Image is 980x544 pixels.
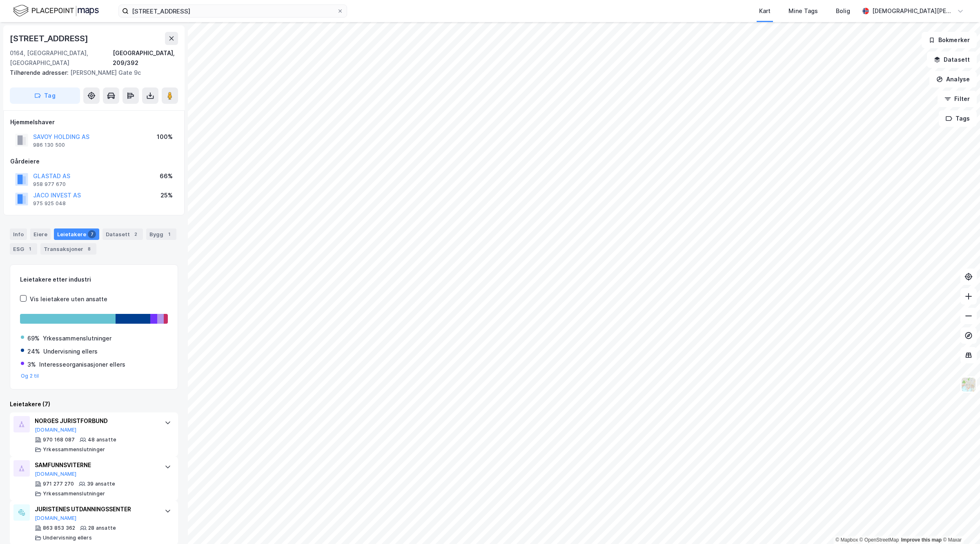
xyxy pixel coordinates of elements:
div: 39 ansatte [87,481,115,487]
div: Yrkessammenslutninger [43,334,111,343]
div: [PERSON_NAME] Gate 9c [10,68,171,78]
img: logo.f888ab2527a4732fd821a326f86c7f29.svg [13,4,99,18]
div: 1 [26,245,34,253]
div: 970 168 087 [43,437,75,443]
a: Improve this map [901,537,942,543]
div: Transaksjoner [40,243,96,255]
div: Vis leietakere uten ansatte [30,294,107,304]
div: SAMFUNNSVITERNE [35,460,156,470]
div: Leietakere [54,228,99,240]
div: 0164, [GEOGRAPHIC_DATA], [GEOGRAPHIC_DATA] [10,48,113,68]
button: [DOMAIN_NAME] [35,471,77,477]
a: OpenStreetMap [860,537,899,543]
div: 66% [160,171,173,181]
button: Datasett [927,51,977,68]
div: Leietakere (7) [10,399,178,409]
div: Hjemmelshaver [10,117,178,127]
div: 958 977 670 [33,181,66,188]
button: Filter [938,91,977,107]
div: 1 [165,230,173,238]
div: 8 [85,245,93,253]
span: Tilhørende adresser: [10,69,70,76]
button: Analyse [929,71,977,87]
div: [DEMOGRAPHIC_DATA][PERSON_NAME] [872,6,954,16]
div: 986 130 500 [33,142,65,148]
div: 975 925 048 [33,200,66,207]
div: Eiere [30,228,51,240]
button: [DOMAIN_NAME] [35,515,77,522]
div: [STREET_ADDRESS] [10,32,90,45]
a: Mapbox [835,537,858,543]
div: 2 [131,230,140,238]
div: Yrkessammenslutninger [43,490,105,497]
div: 28 ansatte [88,525,116,531]
div: Info [10,228,27,240]
div: Datasett [102,228,143,240]
div: JURISTENES UTDANNINGSSENTER [35,504,156,514]
div: 69% [27,334,40,343]
div: 971 277 270 [43,481,74,487]
div: Leietakere etter industri [20,275,168,284]
div: Interesseorganisasjoner ellers [39,360,125,369]
div: Undervisning ellers [43,535,92,541]
button: Bokmerker [922,32,977,48]
div: 3% [27,360,36,369]
div: Gårdeiere [10,157,178,166]
div: Mine Tags [788,6,818,16]
button: Tags [939,110,977,127]
button: [DOMAIN_NAME] [35,427,77,433]
div: [GEOGRAPHIC_DATA], 209/392 [113,48,178,68]
button: Tag [10,87,80,104]
button: Og 2 til [21,373,39,379]
iframe: Chat Widget [939,505,980,544]
div: 24% [27,347,40,356]
div: 863 853 362 [43,525,75,531]
div: Yrkessammenslutninger [43,446,105,453]
div: 100% [157,132,173,142]
div: Bolig [836,6,850,16]
div: Undervisning ellers [43,347,98,356]
input: Søk på adresse, matrikkel, gårdeiere, leietakere eller personer [129,5,337,17]
div: 25% [160,190,173,200]
div: 48 ansatte [88,437,116,443]
div: Kart [759,6,771,16]
div: ESG [10,243,37,255]
div: Bygg [146,228,176,240]
div: 7 [88,230,96,238]
img: Z [961,377,976,392]
div: NORGES JURISTFORBUND [35,416,156,426]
